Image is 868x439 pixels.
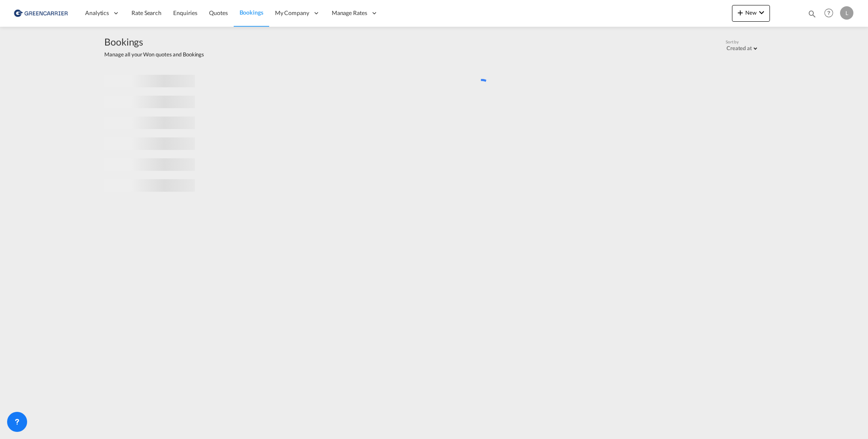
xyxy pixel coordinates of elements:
span: My Company [275,9,309,17]
div: L [840,6,853,20]
span: Rate Search [131,9,161,16]
div: icon-magnify [807,9,817,22]
span: Bookings [240,9,263,16]
span: Help [822,6,836,20]
span: Manage all your Won quotes and Bookings [104,51,204,58]
span: Bookings [104,35,204,48]
span: Quotes [209,9,227,16]
md-icon: icon-plus 400-fg [735,8,745,18]
div: Help [822,6,840,21]
img: e39c37208afe11efa9cb1d7a6ea7d6f5.png [13,4,69,23]
span: New [735,9,767,16]
div: Created at [727,45,752,51]
button: icon-plus 400-fgNewicon-chevron-down [732,5,770,22]
span: Sort by [726,39,739,45]
md-icon: icon-chevron-down [757,8,767,18]
md-icon: icon-magnify [807,9,817,18]
span: Manage Rates [332,9,367,17]
span: Enquiries [173,9,197,16]
span: Analytics [85,9,109,17]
